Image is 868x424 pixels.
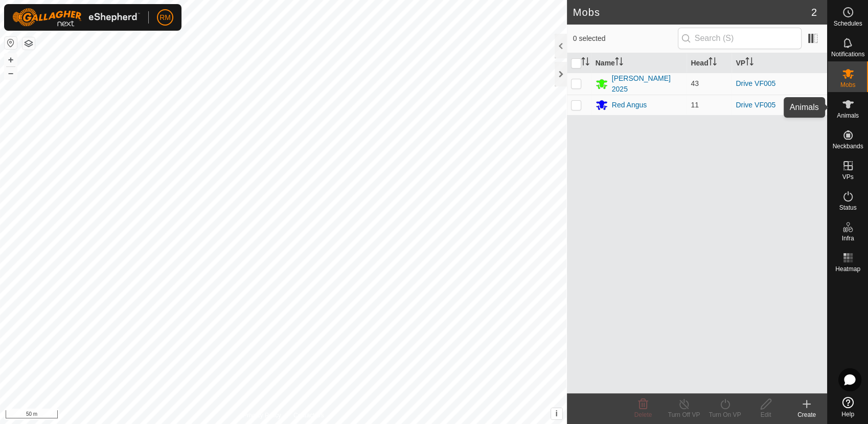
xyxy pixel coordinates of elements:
button: + [5,54,17,66]
span: 2 [811,5,817,20]
div: [PERSON_NAME] 2025 [612,73,683,95]
input: Search (S) [678,28,802,49]
th: VP [732,53,827,73]
a: Privacy Policy [243,411,281,420]
th: Name [591,53,687,73]
a: Contact Us [293,411,324,420]
span: Infra [841,235,854,241]
span: Heatmap [835,266,860,272]
span: Animals [837,113,859,119]
div: Edit [745,410,786,419]
button: i [551,408,562,419]
span: Notifications [831,51,864,57]
span: VPs [842,174,853,180]
span: Help [841,411,854,417]
a: Drive VF005 [736,79,775,87]
span: Status [839,205,856,211]
button: Map Layers [22,37,35,50]
span: 11 [691,101,699,109]
p-sorticon: Activate to sort [615,59,623,67]
span: 0 selected [573,33,678,44]
p-sorticon: Activate to sort [709,59,717,67]
a: Help [828,393,868,421]
span: Neckbands [832,143,863,149]
a: Drive VF005 [736,101,775,109]
div: Create [786,410,827,419]
button: Reset Map [5,37,17,49]
span: 43 [691,79,699,87]
div: Turn Off VP [664,410,704,419]
span: RM [159,12,171,23]
div: Turn On VP [704,410,745,419]
div: Red Angus [612,100,647,110]
p-sorticon: Activate to sort [581,59,589,67]
p-sorticon: Activate to sort [745,59,753,67]
span: Schedules [833,20,862,27]
span: Delete [634,411,652,418]
span: Mobs [840,82,855,88]
th: Head [687,53,732,73]
button: – [5,67,17,79]
h2: Mobs [573,6,811,18]
img: Gallagher Logo [12,8,140,27]
span: i [555,409,557,418]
